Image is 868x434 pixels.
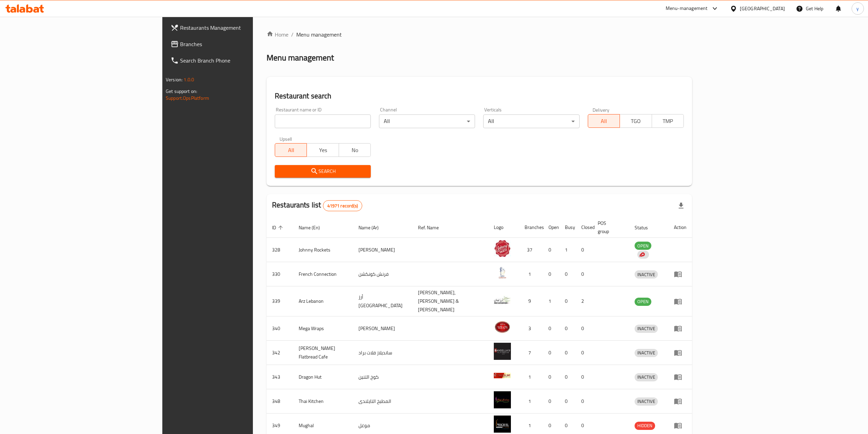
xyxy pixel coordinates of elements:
span: INACTIVE [635,397,658,405]
div: INACTIVE [635,325,658,333]
span: Search [280,167,365,176]
td: [PERSON_NAME],[PERSON_NAME] & [PERSON_NAME] [412,286,488,316]
span: Version: [166,75,182,84]
td: 0 [559,341,576,365]
td: 0 [543,365,559,389]
td: 0 [576,365,592,389]
button: TMP [652,114,684,128]
div: INACTIVE [635,270,658,279]
td: 1 [519,389,543,413]
td: Dragon Hut [293,365,353,389]
span: OPEN [635,242,651,250]
th: Open [543,217,559,238]
td: 0 [559,316,576,341]
img: Arz Lebanon [494,291,511,309]
img: Thai Kitchen [494,391,511,408]
span: 1.0.0 [184,75,194,84]
td: 7 [519,341,543,365]
div: Menu [674,397,687,405]
td: Thai Kitchen [293,389,353,413]
img: Dragon Hut [494,367,511,384]
div: Menu [674,270,687,278]
td: فرنش كونكشن [353,262,412,286]
h2: Restaurants list [272,200,362,211]
th: Branches [519,217,543,238]
img: Johnny Rockets [494,240,511,257]
span: Menu management [296,30,342,39]
td: سانديلاز فلات براد [353,341,412,365]
span: POS group [598,219,621,235]
span: All [278,145,304,155]
td: Mega Wraps [293,316,353,341]
div: INACTIVE [635,349,658,357]
a: Branches [165,36,307,52]
td: 0 [576,238,592,262]
div: All [379,114,475,128]
td: 0 [576,389,592,413]
img: Sandella's Flatbread Cafe [494,343,511,360]
input: Search for restaurant name or ID.. [275,114,371,128]
td: 37 [519,238,543,262]
div: Menu [674,297,687,306]
img: Mughal [494,416,511,433]
td: المطبخ التايلندى [353,389,412,413]
button: TGO [620,114,652,128]
th: Action [668,217,692,238]
td: 0 [543,341,559,365]
span: All [591,116,617,126]
div: Menu [674,349,687,357]
a: Search Branch Phone [165,52,307,69]
div: HIDDEN [635,422,655,430]
td: [PERSON_NAME] Flatbread Cafe [293,341,353,365]
div: [GEOGRAPHIC_DATA] [740,5,785,12]
td: 0 [576,262,592,286]
td: أرز [GEOGRAPHIC_DATA] [353,286,412,316]
button: No [339,143,371,157]
nav: breadcrumb [267,30,692,39]
div: OPEN [635,242,651,250]
td: 0 [543,389,559,413]
th: Closed [576,217,592,238]
span: INACTIVE [635,271,658,279]
button: All [275,143,307,157]
button: Yes [307,143,339,157]
span: TMP [655,116,681,126]
span: Search Branch Phone [180,56,302,65]
div: OPEN [635,298,651,306]
td: 1 [543,286,559,316]
td: [PERSON_NAME] [353,316,412,341]
td: 1 [519,262,543,286]
td: كوخ التنين [353,365,412,389]
span: Name (Ar) [358,223,388,232]
a: Support.OpsPlatform [166,94,209,103]
img: Mega Wraps [494,318,511,336]
td: Johnny Rockets [293,238,353,262]
td: 0 [576,341,592,365]
span: Ref. Name [418,223,448,232]
label: Upsell [280,136,292,141]
div: Menu [674,324,687,333]
td: 2 [576,286,592,316]
span: Restaurants Management [180,24,302,32]
img: delivery hero logo [639,252,645,258]
div: INACTIVE [635,373,658,381]
div: Total records count [323,200,362,211]
label: Delivery [593,107,610,112]
div: All [483,114,579,128]
td: 0 [543,262,559,286]
span: y [856,5,859,12]
th: Logo [488,217,519,238]
span: INACTIVE [635,325,658,333]
span: Branches [180,40,302,48]
span: Status [635,223,657,232]
span: INACTIVE [635,373,658,381]
th: Busy [559,217,576,238]
td: 0 [559,365,576,389]
td: 0 [543,238,559,262]
span: ID [272,223,285,232]
td: 0 [576,316,592,341]
div: Indicates that the vendor menu management has been moved to DH Catalog service [637,250,649,259]
td: 0 [559,286,576,316]
span: Name (En) [299,223,329,232]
